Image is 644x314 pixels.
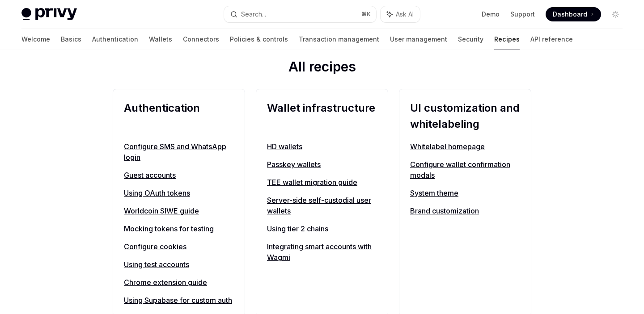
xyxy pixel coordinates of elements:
a: Connectors [183,29,219,50]
a: Configure SMS and WhatsApp login [124,141,234,163]
a: User management [390,29,447,50]
a: Using tier 2 chains [267,223,377,234]
a: Guest accounts [124,170,234,180]
a: Wallets [149,29,172,50]
a: Configure cookies [124,241,234,252]
button: Search...⌘K [224,6,376,22]
a: Welcome [21,29,50,50]
a: Worldcoin SIWE guide [124,205,234,216]
h2: UI customization and whitelabeling [410,100,520,132]
a: Transaction management [299,29,379,50]
a: System theme [410,188,520,198]
a: Security [458,29,483,50]
a: Using Supabase for custom auth [124,295,234,306]
a: Chrome extension guide [124,277,234,288]
h2: Authentication [124,100,234,132]
img: light logo [21,8,77,21]
span: Ask AI [396,10,414,19]
a: Passkey wallets [267,159,377,170]
button: Ask AI [381,6,420,22]
a: Mocking tokens for testing [124,223,234,234]
a: Server-side self-custodial user wallets [267,195,377,216]
a: Authentication [92,29,138,50]
a: Demo [482,10,500,19]
a: Brand customization [410,205,520,216]
a: Basics [61,29,81,50]
span: Dashboard [553,10,587,19]
a: Recipes [494,29,520,50]
a: Configure wallet confirmation modals [410,159,520,180]
button: Toggle dark mode [608,7,623,21]
a: Dashboard [546,7,601,21]
a: Support [510,10,535,19]
a: Policies & controls [230,29,288,50]
h2: All recipes [113,59,531,78]
div: Search... [241,9,266,20]
h2: Wallet infrastructure [267,100,377,132]
a: Using test accounts [124,259,234,270]
a: Integrating smart accounts with Wagmi [267,241,377,263]
a: Using OAuth tokens [124,188,234,198]
a: HD wallets [267,141,377,152]
a: TEE wallet migration guide [267,177,377,188]
span: ⌘ K [361,11,371,18]
a: API reference [530,29,573,50]
a: Whitelabel homepage [410,141,520,152]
